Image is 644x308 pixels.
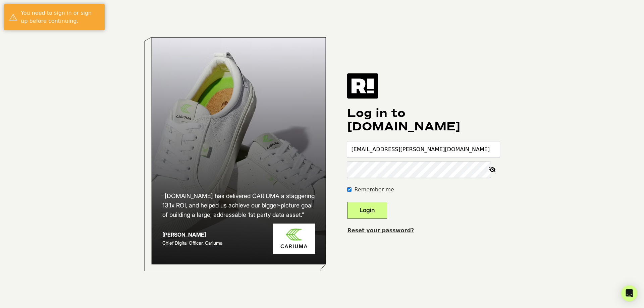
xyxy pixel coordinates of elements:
label: Remember me [354,186,394,194]
button: Login [347,202,387,219]
img: Cariuma [273,224,315,254]
div: Open Intercom Messenger [621,285,637,301]
img: Retention.com [347,73,378,98]
div: You need to sign in or sign up before continuing. [21,9,100,25]
strong: [PERSON_NAME] [162,231,206,238]
a: Reset your password? [347,227,414,234]
h1: Log in to [DOMAIN_NAME] [347,107,500,133]
h2: “[DOMAIN_NAME] has delivered CARIUMA a staggering 13.1x ROI, and helped us achieve our bigger-pic... [162,191,315,220]
span: Chief Digital Officer, Cariuma [162,240,222,246]
input: Email [347,141,500,158]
